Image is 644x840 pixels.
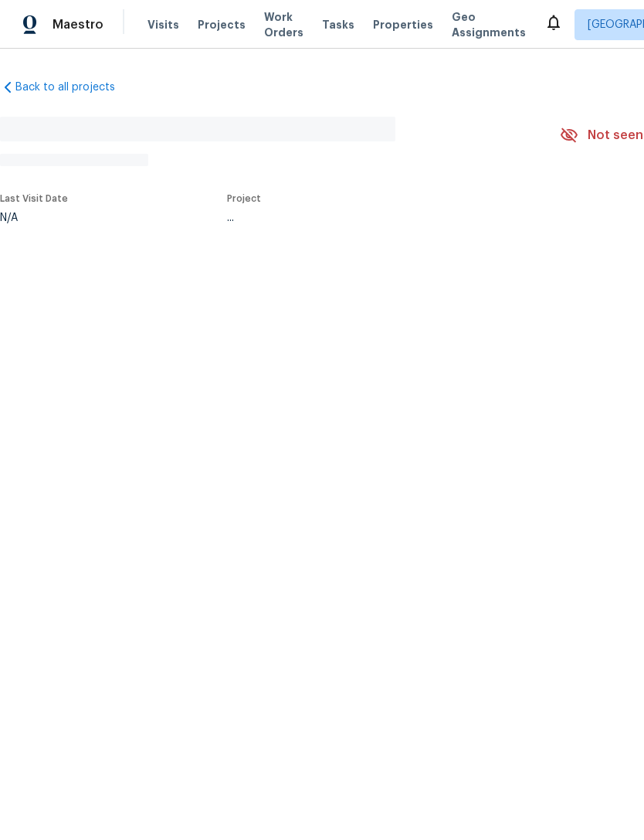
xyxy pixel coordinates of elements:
[198,17,246,32] span: Projects
[53,17,103,32] span: Maestro
[227,194,261,203] span: Project
[322,19,354,30] span: Tasks
[147,17,179,32] span: Visits
[227,213,524,223] div: ...
[373,17,433,32] span: Properties
[452,9,526,40] span: Geo Assignments
[264,9,303,40] span: Work Orders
